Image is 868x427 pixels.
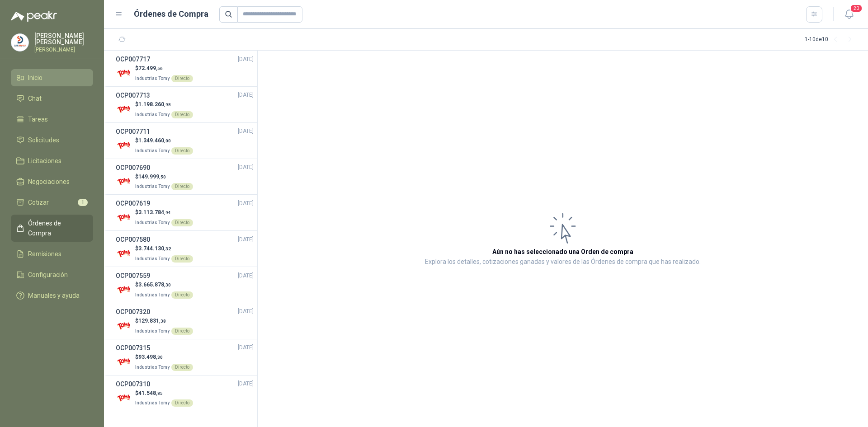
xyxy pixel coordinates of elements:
[135,281,193,289] p: $
[135,292,170,297] span: Industrias Tomy
[116,307,254,335] a: OCP007320[DATE] Company Logo$129.831,38Industrias TomyDirecto
[138,282,171,288] span: 3.665.878
[135,100,193,109] p: $
[116,379,150,389] h3: OCP007310
[171,399,193,407] div: Directo
[138,209,171,216] span: 3.113.784
[238,199,254,208] span: [DATE]
[116,271,254,299] a: OCP007559[DATE] Company Logo$3.665.878,30Industrias TomyDirecto
[135,317,193,325] p: $
[156,66,163,71] span: ,56
[116,54,150,64] h3: OCP007717
[135,389,193,398] p: $
[11,245,93,263] a: Remisiones
[238,307,254,316] span: [DATE]
[78,199,88,206] span: 1
[135,112,170,117] span: Industrias Tomy
[135,136,193,145] p: $
[135,208,193,217] p: $
[28,270,68,280] span: Configuración
[116,163,150,173] h3: OCP007690
[171,147,193,155] div: Directo
[135,328,170,333] span: Industrias Tomy
[116,271,150,281] h3: OCP007559
[164,210,171,215] span: ,94
[116,127,254,155] a: OCP007711[DATE] Company Logo$1.349.460,00Industrias TomyDirecto
[156,355,163,360] span: ,30
[164,282,171,287] span: ,30
[116,307,150,317] h3: OCP007320
[116,246,132,262] img: Company Logo
[171,183,193,190] div: Directo
[116,379,254,408] a: OCP007310[DATE] Company Logo$41.548,85Industrias TomyDirecto
[11,34,28,51] img: Company Logo
[28,73,42,83] span: Inicio
[135,244,193,253] p: $
[116,127,150,136] h3: OCP007711
[116,390,132,406] img: Company Logo
[138,354,163,360] span: 93.498
[238,343,254,352] span: [DATE]
[238,272,254,280] span: [DATE]
[28,197,49,207] span: Cotizar
[28,156,61,166] span: Licitaciones
[805,33,857,47] div: 1 - 10 de 10
[159,319,166,324] span: ,38
[135,220,170,225] span: Industrias Tomy
[116,163,254,191] a: OCP007690[DATE] Company Logo$149.999,50Industrias TomyDirecto
[28,135,59,145] span: Solicitudes
[11,194,93,211] a: Cotizar1
[238,235,254,244] span: [DATE]
[11,69,93,86] a: Inicio
[11,90,93,107] a: Chat
[238,127,254,136] span: [DATE]
[116,102,132,117] img: Company Logo
[28,114,48,124] span: Tareas
[135,184,170,189] span: Industrias Tomy
[135,256,170,261] span: Industrias Tomy
[135,148,170,153] span: Industrias Tomy
[11,152,93,169] a: Licitaciones
[116,235,150,244] h3: OCP007580
[138,390,163,396] span: 41.548
[28,94,42,103] span: Chat
[425,257,701,267] p: Explora los detalles, cotizaciones ganadas y valores de las Órdenes de compra que has realizado.
[11,173,93,190] a: Negociaciones
[116,198,254,227] a: OCP007619[DATE] Company Logo$3.113.784,94Industrias TomyDirecto
[135,365,170,370] span: Industrias Tomy
[171,219,193,226] div: Directo
[116,235,254,263] a: OCP007580[DATE] Company Logo$3.744.130,32Industrias TomyDirecto
[841,6,857,23] button: 20
[116,174,132,189] img: Company Logo
[171,364,193,371] div: Directo
[138,101,171,108] span: 1.198.260
[116,354,132,370] img: Company Logo
[171,75,193,82] div: Directo
[164,246,171,251] span: ,32
[116,66,132,81] img: Company Logo
[34,33,93,45] p: [PERSON_NAME] [PERSON_NAME]
[135,76,170,81] span: Industrias Tomy
[28,249,61,259] span: Remisiones
[138,245,171,252] span: 3.744.130
[850,4,863,13] span: 20
[116,343,150,353] h3: OCP007315
[135,400,170,405] span: Industrias Tomy
[135,353,193,361] p: $
[171,291,193,299] div: Directo
[238,55,254,64] span: [DATE]
[11,215,93,242] a: Órdenes de Compra
[116,138,132,154] img: Company Logo
[116,198,150,208] h3: OCP007619
[11,287,93,304] a: Manuales y ayuda
[11,11,57,22] img: Logo peakr
[138,137,171,144] span: 1.349.460
[171,111,193,118] div: Directo
[238,380,254,388] span: [DATE]
[116,210,132,225] img: Company Logo
[11,111,93,128] a: Tareas
[28,218,85,238] span: Órdenes de Compra
[116,282,132,298] img: Company Logo
[116,318,132,334] img: Company Logo
[134,8,208,20] h1: Órdenes de Compra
